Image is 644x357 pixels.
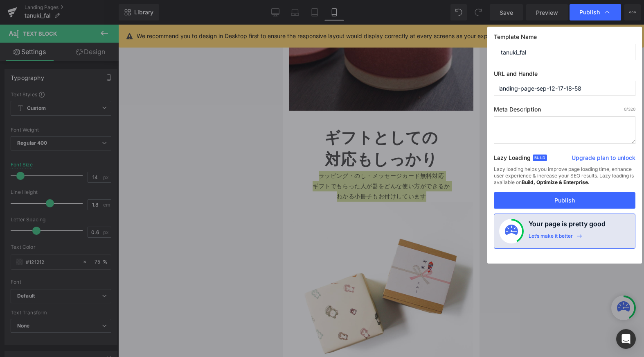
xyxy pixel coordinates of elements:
span: /320 [624,107,635,111]
label: URL and Handle [494,70,635,81]
img: onboarding-status.svg [505,225,518,238]
span: Build [533,155,547,161]
span: ギフトとしての [41,105,155,122]
label: Template Name [494,33,635,44]
div: Let’s make it better [529,233,573,243]
span: 対応もしっかり [42,126,154,143]
label: Lazy Loading [494,152,531,166]
button: Publish [494,192,635,209]
span: 0 [624,107,626,111]
strong: Build, Optimize & Enterprise. [522,179,590,185]
span: Publish [579,9,600,16]
div: Lazy loading helps you improve page loading time, enhance user experience & increase your SEO res... [494,166,635,192]
p: ラッピング・のし・メッセージカード無料対応 ギフトでもらった人が器をどんな使い方ができるか [6,146,190,167]
div: Open Intercom Messenger [616,329,636,349]
a: Upgrade plan to unlock [572,154,635,165]
h4: Your page is pretty good [529,219,606,233]
label: Meta Description [494,106,635,116]
p: わかる小冊子もお付けしています [6,167,190,177]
